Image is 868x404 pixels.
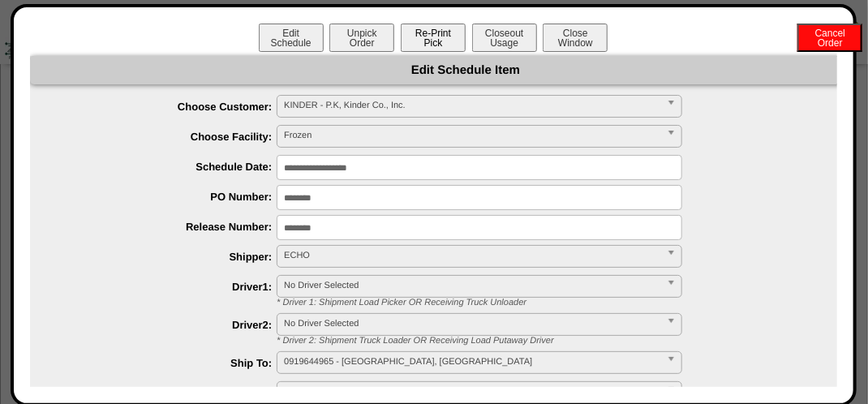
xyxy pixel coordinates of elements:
[472,24,537,52] button: CloseoutUsage
[62,221,277,233] label: Release Number:
[62,131,277,143] label: Choose Facility:
[329,24,394,52] button: UnpickOrder
[284,96,660,115] span: KINDER - P.K, Kinder Co., Inc.
[62,251,277,263] label: Shipper:
[62,319,277,331] label: Driver2:
[284,352,660,372] span: 0919644965 - [GEOGRAPHIC_DATA], [GEOGRAPHIC_DATA]
[284,276,660,295] span: No Driver Selected
[284,126,660,145] span: Frozen
[62,281,277,293] label: Driver1:
[62,191,277,203] label: PO Number:
[541,37,609,49] a: CloseWindow
[62,101,277,113] label: Choose Customer:
[797,24,862,52] button: CancelOrder
[284,246,660,265] span: ECHO
[284,314,660,333] span: No Driver Selected
[543,24,608,52] button: CloseWindow
[62,161,277,173] label: Schedule Date:
[401,24,466,52] button: Re-PrintPick
[284,382,660,402] span: Pallets
[259,24,324,52] button: EditSchedule
[62,357,277,369] label: Ship To:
